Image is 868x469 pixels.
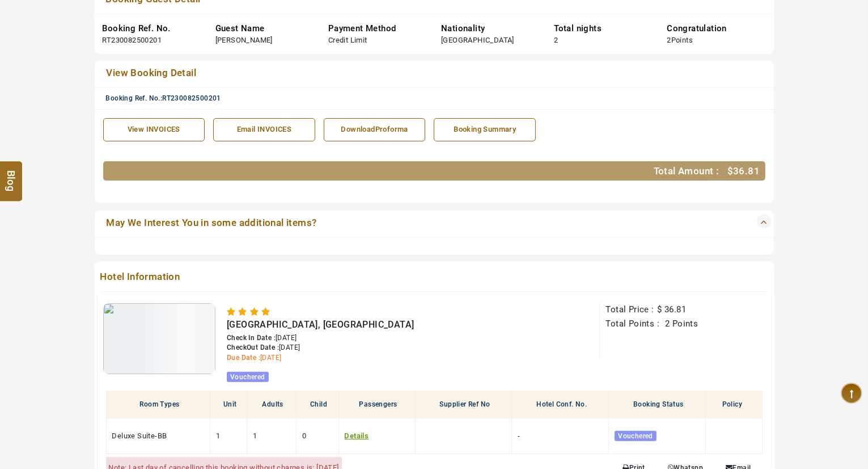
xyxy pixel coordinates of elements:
[107,67,197,78] span: View Booking Detail
[227,344,279,351] span: CheckOut Date :
[512,391,609,418] th: Hotel Conf. No.
[609,391,705,418] th: Booking Status
[210,391,247,418] th: Unit
[440,124,530,135] div: Booking Summary
[253,432,257,440] span: 1
[733,165,760,177] span: 36.81
[227,319,414,330] span: [GEOGRAPHIC_DATA], [GEOGRAPHIC_DATA]
[4,170,19,180] span: Blog
[279,344,300,351] span: [DATE]
[97,270,704,286] span: Hotel Information
[227,354,260,362] span: Due Date :
[215,35,273,46] div: [PERSON_NAME]
[247,391,296,418] th: Adults
[106,94,771,103] div: Booking Ref. No.:
[103,118,205,141] a: View INVOICES
[338,391,415,418] th: Passengers
[415,391,512,418] th: Supplier Ref No
[215,23,311,35] div: Guest Name
[213,118,315,141] a: Email INVOICES
[554,35,558,46] div: 2
[606,319,659,329] span: Total Points :
[441,35,514,46] div: [GEOGRAPHIC_DATA]
[434,118,536,141] a: Booking Summary
[276,334,297,342] span: [DATE]
[441,23,537,35] div: Nationality
[665,319,698,329] span: 2 Points
[103,303,216,374] img: 1-ThumbNail.jpg
[103,23,198,35] div: Booking Ref. No.
[103,216,699,232] a: May We Interest You in some additional items?
[657,304,662,315] span: $
[345,432,369,440] a: Details
[554,23,650,35] div: Total nights
[518,432,520,440] span: -
[227,372,269,382] span: Vouchered
[112,432,167,440] span: Deluxe Suite-BB
[109,124,199,135] div: View INVOICES
[106,391,210,418] th: Room Types
[328,35,367,46] div: Credit Limit
[296,391,338,418] th: Child
[260,354,281,362] span: [DATE]
[328,23,424,35] div: Payment Method
[324,118,426,141] a: DownloadProforma
[727,165,733,177] span: $
[227,334,276,342] span: Check In Date :
[667,23,763,35] div: Congratulation
[162,94,221,102] span: RT230082500201
[664,304,686,315] span: 36.81
[671,36,693,44] span: Points
[216,432,220,440] span: 1
[103,35,162,46] div: RT230082500201
[722,400,742,408] span: Policy
[302,432,306,440] span: 0
[606,304,654,315] span: Total Price :
[615,431,657,441] span: Vouchered
[654,165,719,177] span: Total Amount :
[667,36,671,44] span: 2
